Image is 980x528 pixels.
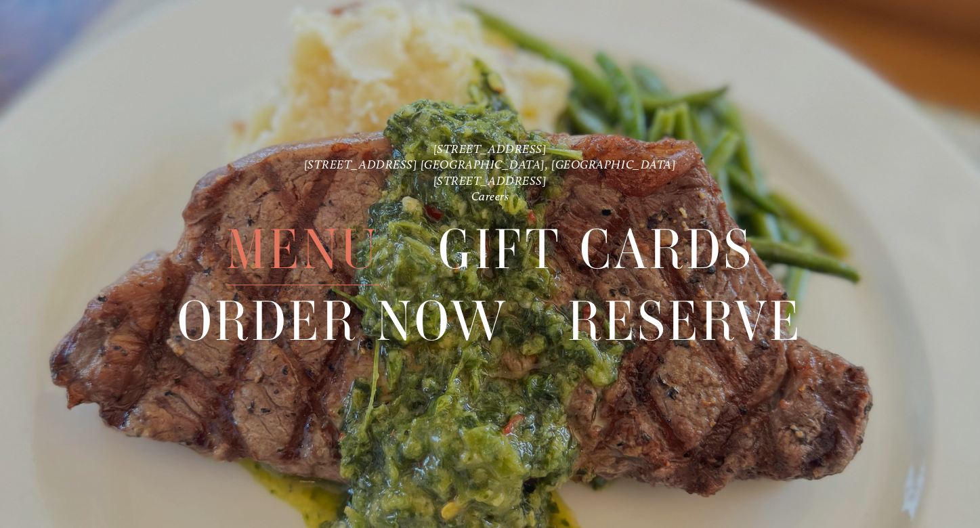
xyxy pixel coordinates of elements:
span: Order Now [177,286,509,357]
span: Menu [226,215,379,286]
a: [STREET_ADDRESS] [GEOGRAPHIC_DATA], [GEOGRAPHIC_DATA] [304,158,677,172]
a: [STREET_ADDRESS] [433,141,547,156]
a: Menu [226,215,379,285]
a: Reserve [568,286,803,356]
a: Gift Cards [438,215,754,285]
a: [STREET_ADDRESS] [433,173,547,188]
span: Reserve [568,286,803,357]
a: Order Now [177,286,509,356]
a: Careers [471,190,509,204]
span: Gift Cards [438,215,754,286]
